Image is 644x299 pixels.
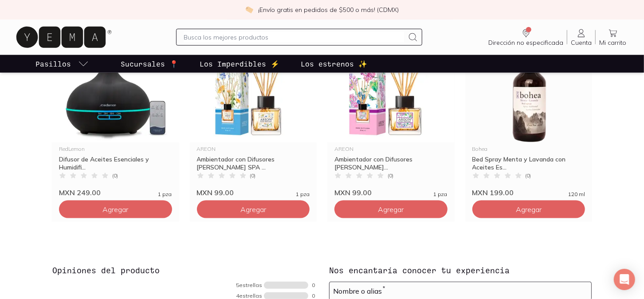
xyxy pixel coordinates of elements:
a: Los Imperdibles ⚡️ [198,55,281,73]
input: Busca los mejores productos [184,32,404,43]
h3: Nos encantaría conocer tu experiencia [329,264,592,276]
a: Dirección no especificada [485,28,567,47]
img: French garden [327,34,455,143]
span: Mi carrito [599,39,626,47]
span: ( 0 ) [250,173,256,178]
a: Sucursales 📍 [119,55,180,73]
span: ( 0 ) [526,173,531,178]
div: Difusor de Aceites Esenciales y Humidifi... [59,155,172,171]
a: Cuenta [567,28,595,47]
span: Agregar [240,205,266,214]
p: Los estrenos ✨ [301,59,367,69]
div: Ambientador con Difusores [PERSON_NAME]... [334,155,448,171]
div: 4 estrellas [236,293,262,299]
p: Los Imperdibles ⚡️ [200,59,279,69]
span: 120 ml [568,192,585,197]
h3: Opiniones del producto [52,264,315,276]
span: MXN 199.00 [472,188,514,197]
img: 34140 difusor de aceites y humidificador redlemon [52,34,179,143]
a: Bed Spray Menta y Lavanda con Aceites Esenciales BoheaBoheaBed Spray Menta y Lavanda con Aceites ... [465,34,593,197]
span: MXN 99.00 [197,188,234,197]
button: Agregar [59,201,172,218]
span: ( 0 ) [112,173,118,178]
div: Open Intercom Messenger [614,269,635,290]
p: Sucursales 📍 [121,59,178,69]
a: Mi carrito [596,28,630,47]
span: 1 pza [296,192,310,197]
span: MXN 99.00 [334,188,372,197]
p: Pasillos [35,59,71,69]
button: Agregar [334,201,448,218]
div: AREON [197,146,310,152]
span: MXN 249.00 [59,188,101,197]
div: AREON [334,146,448,152]
span: Agregar [516,205,542,214]
button: Agregar [197,201,310,218]
p: ¡Envío gratis en pedidos de $500 o más! (CDMX) [259,5,399,14]
button: Agregar [472,201,585,218]
div: 0 [312,293,315,299]
span: Agregar [102,205,128,214]
a: pasillo-todos-link [34,55,90,73]
span: 1 pza [434,192,448,197]
div: Bohea [472,146,585,152]
a: 34140 difusor de aceites y humidificador redlemonRedLemonDifusor de Aceites Esenciales y Humidifi... [52,34,179,197]
span: Agregar [378,205,404,214]
div: 0 [312,283,315,288]
span: ( 0 ) [388,173,393,178]
img: check [245,6,253,14]
div: RedLemon [59,146,172,152]
div: 5 estrellas [236,283,262,288]
span: Dirección no especificada [488,39,563,47]
a: Ambientador con Difusores de Madera SPA 50 mlAREONAmbientador con Difusores [PERSON_NAME] SPA ...... [190,34,317,197]
img: Ambientador con Difusores de Madera SPA 50 ml [190,34,317,143]
img: Bed Spray Menta y Lavanda con Aceites Esenciales Bohea [465,34,593,143]
a: Los estrenos ✨ [299,55,369,73]
span: Cuenta [571,39,592,47]
a: French gardenAREONAmbientador con Difusores [PERSON_NAME]...(0)MXN 99.001 pza [327,34,455,197]
div: Ambientador con Difusores [PERSON_NAME] SPA ... [197,155,310,171]
div: Bed Spray Menta y Lavanda con Aceites Es... [472,155,585,171]
span: 1 pza [158,192,172,197]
